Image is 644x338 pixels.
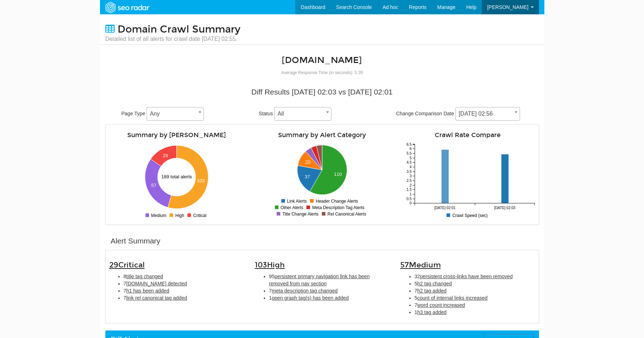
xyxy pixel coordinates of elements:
[420,274,512,279] span: persistent cross-links have been removed
[147,107,204,121] span: Any
[455,107,520,121] span: 09/16/2025 02:56
[406,197,411,201] tspan: 0.5
[487,4,528,10] span: [PERSON_NAME]
[396,111,454,116] span: Change Comparison Date
[269,274,370,286] span: persistent primary navigation link has been removed from nav section
[417,309,447,315] span: h3 tag added
[105,35,240,43] small: Detailed list of all alerts for crawl date [DATE] 02:55.
[118,23,240,35] span: Domain Crawl Summary
[415,280,535,287] li: 5
[409,4,426,10] span: Reports
[118,260,145,270] span: Critical
[124,273,244,280] li: 8
[269,294,390,301] li: 1
[409,147,411,151] tspan: 6
[124,280,244,287] li: 7
[466,4,477,10] span: Help
[434,206,455,210] tspan: [DATE] 02:01
[147,109,204,119] span: Any
[409,201,411,205] tspan: 0
[259,111,273,116] span: Status
[282,55,362,66] a: [DOMAIN_NAME]
[409,165,411,169] tspan: 4
[415,301,535,309] li: 7
[109,260,145,270] span: 29
[415,273,535,280] li: 32
[336,4,372,10] span: Search Console
[274,107,331,121] span: All
[415,287,535,294] li: 7
[126,281,187,286] span: [DOMAIN_NAME] detected
[269,287,390,294] li: 7
[406,179,411,183] tspan: 2.5
[406,151,411,155] tspan: 5.5
[456,109,520,119] span: 09/16/2025 02:56
[406,160,411,164] tspan: 4.5
[417,302,465,308] span: word count increased
[417,288,447,294] span: h2 tag added
[109,132,244,139] h4: Summary by [PERSON_NAME]
[111,236,161,246] div: Alert Summary
[269,273,390,287] li: 95
[409,192,411,196] tspan: 1
[400,132,535,139] h4: Crawl Rate Compare
[161,174,192,179] text: 189 total alerts
[272,295,349,301] span: open graph tag(s) has been added
[409,174,411,178] tspan: 3
[409,156,411,160] tspan: 5
[406,170,411,174] tspan: 3.5
[382,4,398,10] span: Ad hoc
[272,288,338,294] span: meta description tag changed
[417,281,452,286] span: h2 tag changed
[494,206,515,210] tspan: [DATE] 02:03
[126,288,169,294] span: h1 has been added
[102,1,152,14] img: SEORadar
[406,143,411,146] tspan: 6.5
[409,260,441,270] span: Medium
[406,188,411,192] tspan: 1.5
[281,70,363,75] small: Average Response Time (in seconds): 5.39
[111,87,534,97] div: Diff Results [DATE] 02:03 vs [DATE] 02:01
[255,260,285,270] span: 103
[275,109,331,119] span: All
[126,274,163,279] span: title tag changed
[417,295,487,301] span: count of internal links increased
[255,132,390,139] h4: Summary by Alert Category
[400,260,441,270] span: 57
[124,287,244,294] li: 7
[126,295,187,301] span: link rel canonical tag added
[121,111,146,116] span: Page Type
[415,309,535,316] li: 1
[124,294,244,301] li: 7
[437,4,455,10] span: Manage
[415,294,535,301] li: 5
[409,183,411,187] tspan: 2
[267,260,285,270] span: High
